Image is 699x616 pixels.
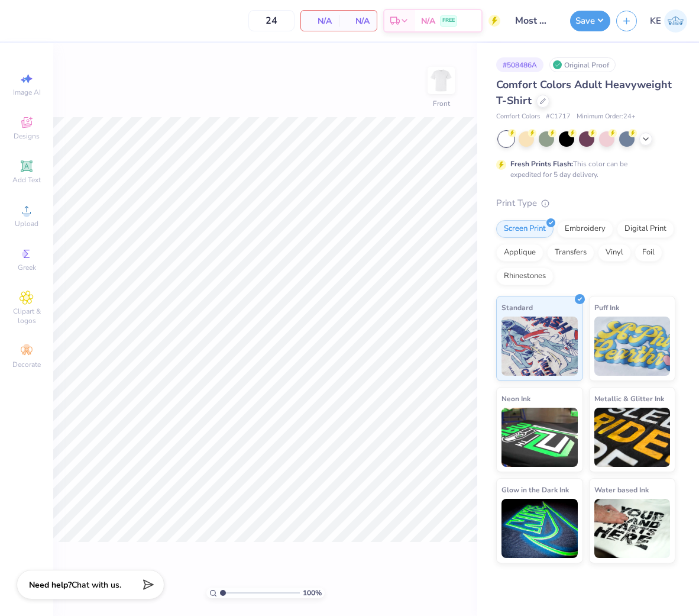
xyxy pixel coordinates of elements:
[501,408,578,467] img: Neon Ink
[442,17,455,25] span: FREE
[617,220,674,238] div: Digital Print
[547,244,594,262] div: Transfers
[546,112,571,122] span: # C1717
[496,267,554,285] div: Rhinestones
[433,98,450,109] div: Front
[496,244,543,262] div: Applique
[6,307,47,325] span: Clipart & logos
[496,220,554,238] div: Screen Print
[248,10,295,31] input: – –
[594,408,671,467] img: Metallic & Glitter Ink
[549,57,616,72] div: Original Proof
[501,301,533,314] span: Standard
[496,112,540,122] span: Comfort Colors
[594,392,664,405] span: Metallic & Glitter Ink
[650,9,687,33] a: KE
[12,175,41,185] span: Add Text
[635,244,662,262] div: Foil
[594,499,671,558] img: Water based Ink
[421,15,435,27] span: N/A
[501,392,530,405] span: Neon Ink
[598,244,631,262] div: Vinyl
[303,588,322,598] span: 100 %
[501,483,569,496] span: Glow in the Dark Ink
[557,220,613,238] div: Embroidery
[664,9,687,33] img: Kent Everic Delos Santos
[577,112,636,122] span: Minimum Order: 24 +
[496,57,543,72] div: # 508486A
[594,301,619,314] span: Puff Ink
[13,88,41,97] span: Image AI
[496,78,672,108] span: Comfort Colors Adult Heavyweight T-Shirt
[501,499,578,558] img: Glow in the Dark Ink
[29,579,72,591] strong: Need help?
[650,14,661,28] span: KE
[308,15,332,27] span: N/A
[506,9,564,33] input: Untitled Design
[12,360,41,369] span: Decorate
[496,196,675,210] div: Print Type
[429,69,453,92] img: Front
[72,579,121,591] span: Chat with us.
[594,483,649,496] span: Water based Ink
[14,131,40,141] span: Designs
[594,317,671,376] img: Puff Ink
[501,317,578,376] img: Standard
[15,219,38,228] span: Upload
[510,159,573,169] strong: Fresh Prints Flash:
[510,159,656,180] div: This color can be expedited for 5 day delivery.
[346,15,370,27] span: N/A
[18,263,36,272] span: Greek
[570,11,610,31] button: Save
